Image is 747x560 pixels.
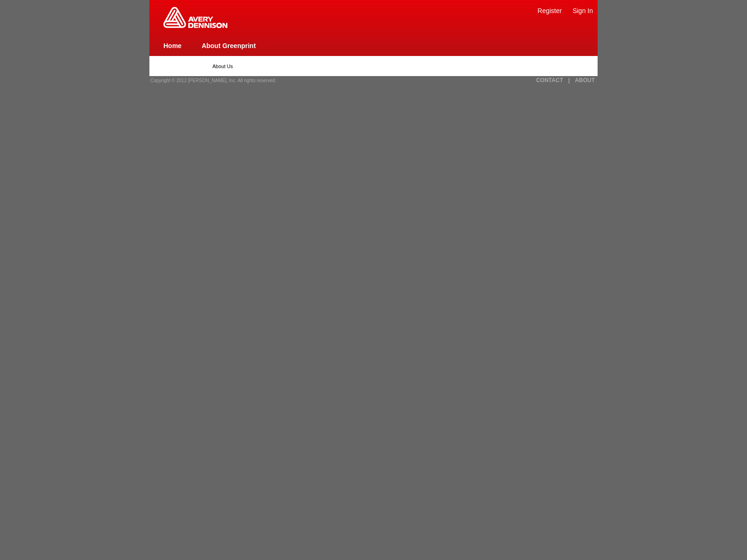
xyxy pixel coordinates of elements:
a: CONTACT [536,77,563,84]
a: Sign In [572,7,593,14]
a: | [568,77,570,84]
a: About Greenprint [202,42,256,49]
p: About Us [212,63,535,69]
img: Home [163,7,227,28]
a: ABOUT [575,77,595,84]
a: Home [163,42,182,49]
a: Greenprint [163,23,227,29]
span: Copyright © 2012 [PERSON_NAME], Inc. All rights reserved. [150,78,276,83]
a: Register [537,7,562,14]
